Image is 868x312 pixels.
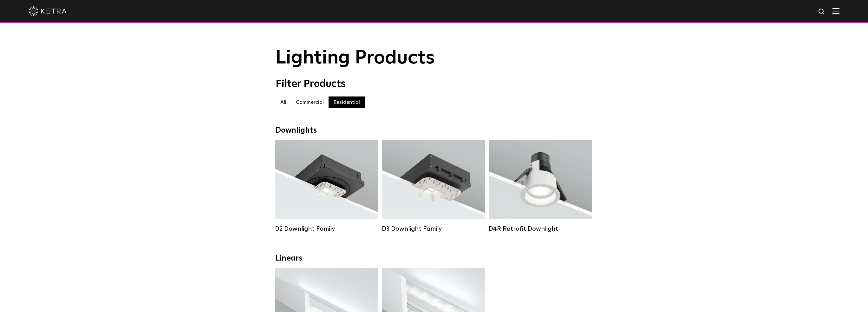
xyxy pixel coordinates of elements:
img: Hamburger%20Nav.svg [832,8,839,14]
div: Downlights [276,126,593,135]
div: D2 Downlight Family [275,225,378,233]
div: D3 Downlight Family [382,225,485,233]
div: D4R Retrofit Downlight [489,225,592,233]
div: Linears [276,254,593,263]
label: All [276,96,291,108]
a: D3 Downlight Family Lumen Output:700 / 900 / 1100Colors:White / Black / Silver / Bronze / Paintab... [382,140,485,233]
span: Lighting Products [276,49,435,68]
a: D4R Retrofit Downlight Lumen Output:800Colors:White / BlackBeam Angles:15° / 25° / 40° / 60°Watta... [489,140,592,233]
div: Filter Products [276,78,593,90]
img: ketra-logo-2019-white [29,6,67,16]
label: Commercial [291,96,329,108]
label: Residential [329,96,365,108]
a: D2 Downlight Family Lumen Output:1200Colors:White / Black / Gloss Black / Silver / Bronze / Silve... [275,140,378,233]
img: search icon [818,8,826,16]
